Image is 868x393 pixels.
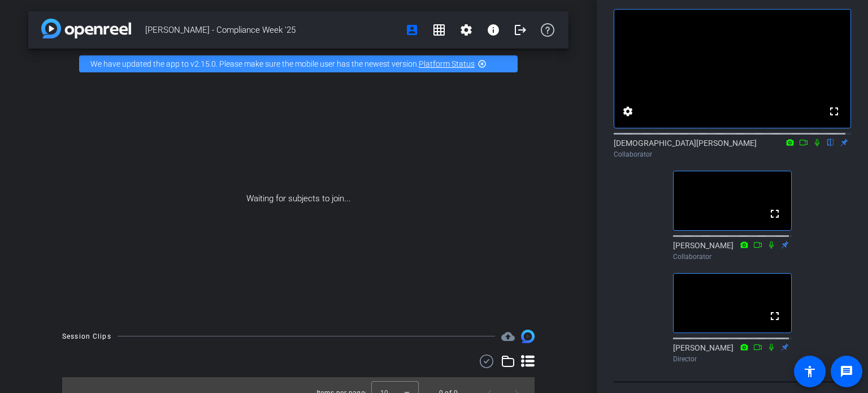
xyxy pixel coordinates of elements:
mat-icon: account_box [405,23,419,37]
mat-icon: settings [621,105,635,118]
div: Collaborator [673,252,792,262]
mat-icon: accessibility [803,365,817,378]
mat-icon: settings [459,23,473,37]
span: [PERSON_NAME] - Compliance Week '25 [145,19,398,41]
mat-icon: info [487,23,500,37]
div: Waiting for subjects to join... [28,79,568,318]
mat-icon: highlight_off [478,59,487,68]
img: app-logo [41,19,131,38]
div: Collaborator [614,149,851,159]
div: [PERSON_NAME] [673,240,792,262]
div: We have updated the app to v2.15.0. Please make sure the mobile user has the newest version. [79,55,518,72]
span: Destinations for your clips [501,330,515,343]
div: Director [673,354,792,364]
mat-icon: grid_on [432,23,446,37]
div: [DEMOGRAPHIC_DATA][PERSON_NAME] [614,137,851,159]
mat-icon: logout [514,23,527,37]
div: Session Clips [62,331,111,342]
mat-icon: fullscreen [768,207,782,221]
mat-icon: fullscreen [827,105,841,118]
div: [PERSON_NAME] [673,342,792,364]
mat-icon: message [840,365,853,378]
mat-icon: cloud_upload [501,330,515,343]
img: Session clips [521,330,535,343]
mat-icon: fullscreen [768,309,782,323]
mat-icon: flip [824,137,837,147]
a: Platform Status [419,59,475,68]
